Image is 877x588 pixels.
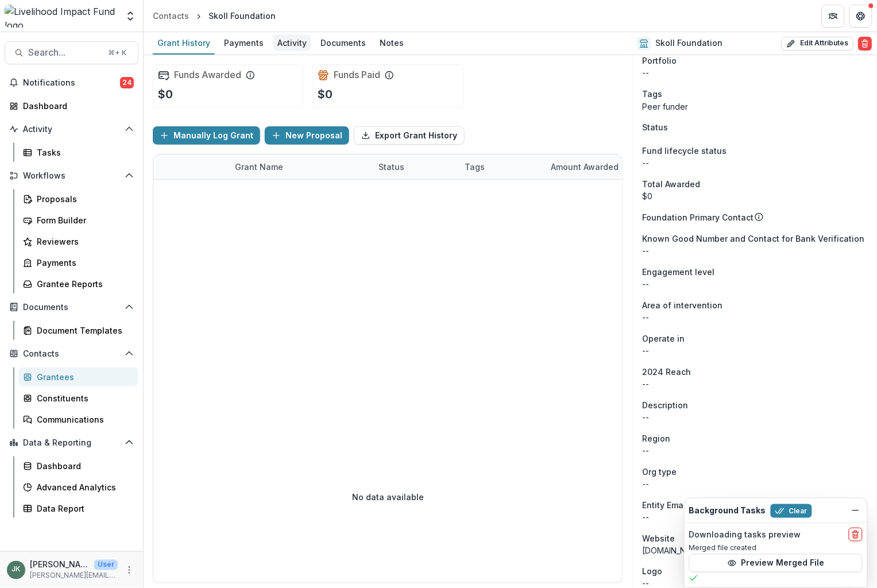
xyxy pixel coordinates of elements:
p: -- [642,278,868,290]
p: Merged file created [689,543,863,553]
div: Contacts [153,10,189,22]
button: Notifications24 [5,73,138,92]
p: -- [642,311,868,323]
span: Area of intervention [642,299,723,311]
div: Status [372,154,458,179]
button: Dismiss [849,504,863,517]
a: Constituents [18,389,138,408]
button: Export Grant History [354,126,465,145]
span: Documents [23,303,120,312]
button: Open Documents [5,298,138,316]
div: Amount Awarded [544,154,630,179]
div: Documents [316,34,370,51]
button: Search... [5,41,138,64]
button: Delete [859,37,872,51]
button: Open Activity [5,120,138,138]
button: Open Data & Reporting [5,434,138,452]
a: Grant History [153,32,215,55]
div: ⌘ + K [106,47,129,59]
img: Livelihood Impact Fund logo [5,5,118,28]
h2: Downloading tasks preview [689,530,801,540]
div: Grant Name [228,161,290,173]
span: Org type [642,466,677,478]
button: Partners [822,5,845,28]
a: Grantees [18,367,138,386]
a: Payments [219,32,268,55]
div: Form Builder [37,214,129,226]
span: Notifications [23,78,120,88]
span: Website [642,532,675,544]
button: Get Help [849,5,872,28]
p: User [94,560,118,570]
span: Search... [28,47,101,58]
p: -- [642,345,868,357]
a: [DOMAIN_NAME] [642,546,706,555]
span: Peer funder [642,102,688,112]
span: Known Good Number and Contact for Bank Verification [642,233,864,245]
div: Payments [219,34,268,51]
div: Amount Awarded [544,161,625,173]
p: -- [642,411,868,423]
p: [PERSON_NAME] [30,559,90,571]
span: Activity [23,125,120,134]
div: Tags [458,154,544,179]
p: -- [642,444,868,457]
p: -- [642,378,868,390]
div: Status [372,161,411,173]
span: Fund lifecycle status [642,145,727,157]
div: Jana Kinsey [12,566,21,574]
p: No data available [352,491,424,503]
button: Edit Attributes [782,37,854,51]
button: New Proposal [265,126,349,145]
div: Notes [375,34,408,51]
div: Advanced Analytics [37,481,129,493]
div: Reviewers [37,235,129,247]
div: Data Report [37,502,129,514]
a: Dashboard [18,457,138,475]
a: Data Report [18,499,138,518]
button: Clear [771,504,812,518]
div: Grantees [37,371,129,383]
a: Document Templates [18,321,138,340]
span: Description [642,399,688,411]
button: delete [849,528,863,541]
span: Total Awarded [642,178,700,190]
p: $0 [318,86,333,103]
div: Skoll Foundation [208,10,276,22]
p: $0 [158,86,173,103]
a: Activity [273,32,311,55]
nav: breadcrumb [148,7,280,24]
span: Workflows [23,171,120,181]
span: Operate in [642,332,685,345]
a: Dashboard [5,96,138,115]
a: Form Builder [18,211,138,230]
span: Data & Reporting [23,438,120,448]
a: Documents [316,32,370,55]
span: Portfolio [642,55,677,67]
a: Notes [375,32,408,55]
div: Dashboard [37,460,129,472]
div: Tasks [37,146,129,158]
div: -- [642,511,868,523]
a: Reviewers [18,232,138,251]
p: -- [642,478,868,490]
span: Engagement level [642,266,714,278]
button: Preview Merged File [689,554,863,572]
a: Advanced Analytics [18,478,138,497]
button: More [122,563,136,577]
button: Open Workflows [5,167,138,185]
div: Grant History [153,34,215,51]
span: Logo [642,566,662,578]
span: Region [642,432,670,444]
h2: Funds Awarded [174,69,241,80]
p: Foundation Primary Contact [642,211,754,223]
p: -- [642,245,868,257]
div: Constituents [37,392,129,404]
h2: Skoll Foundation [656,38,723,48]
h2: Background Tasks [689,506,766,516]
div: Grantee Reports [37,278,129,290]
div: Tags [458,161,492,173]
